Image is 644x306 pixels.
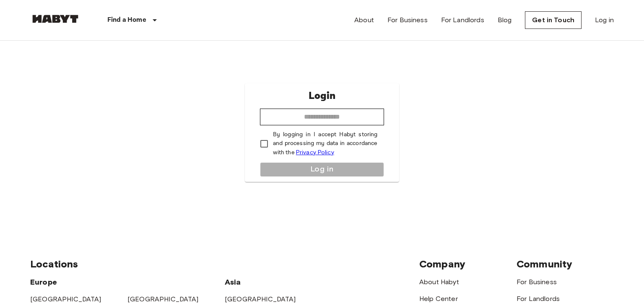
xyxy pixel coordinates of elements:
[517,278,557,286] a: For Business
[354,15,374,25] a: About
[273,130,378,157] p: By logging in I accept Habyt storing and processing my data in accordance with the
[225,295,296,303] a: [GEOGRAPHIC_DATA]
[419,258,465,270] span: Company
[525,11,582,29] a: Get in Touch
[225,277,241,287] span: Asia
[419,295,458,303] a: Help Center
[517,258,572,270] span: Community
[107,15,146,25] p: Find a Home
[441,15,484,25] a: For Landlords
[30,277,57,287] span: Europe
[309,88,335,104] p: Login
[419,278,459,286] a: About Habyt
[30,258,78,270] span: Locations
[498,15,512,25] a: Blog
[30,15,80,23] img: Habyt
[517,295,560,303] a: For Landlords
[127,295,199,303] a: [GEOGRAPHIC_DATA]
[595,15,614,25] a: Log in
[296,149,334,156] a: Privacy Policy
[387,15,428,25] a: For Business
[30,295,101,303] a: [GEOGRAPHIC_DATA]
